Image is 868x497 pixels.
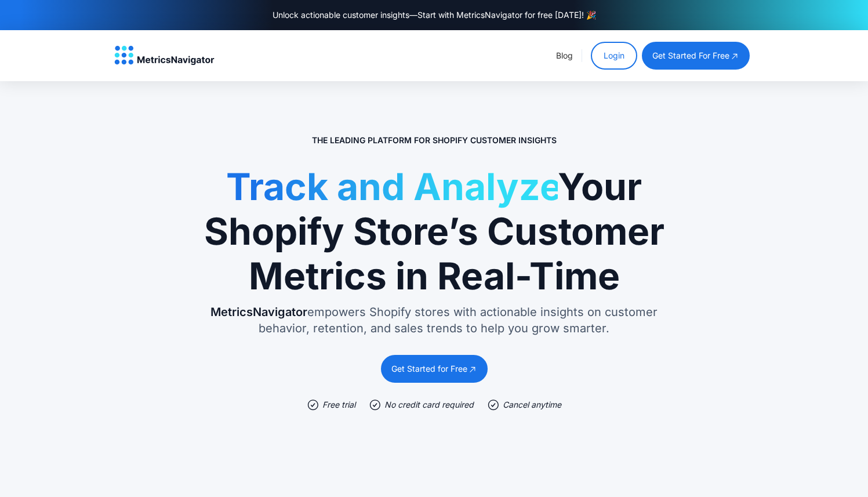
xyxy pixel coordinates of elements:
img: check [488,399,499,411]
a: Blog [556,50,573,60]
div: No credit card required [384,399,474,411]
p: empowers Shopify stores with actionable insights on customer behavior, retention, and sales trend... [202,304,666,336]
span: MetricsNavigator [210,305,307,319]
img: check [307,399,319,411]
div: get started for free [652,50,729,61]
a: get started for free [642,42,750,70]
div: Cancel anytime [503,399,561,411]
div: Get Started for Free [391,363,467,375]
div: Unlock actionable customer insights—Start with MetricsNavigator for free [DATE]! 🎉 [273,9,596,21]
p: The Leading Platform for Shopify Customer Insights [312,135,557,146]
a: home [114,46,215,66]
a: Get Started for Free [381,355,488,383]
img: check [369,399,381,411]
img: MetricsNavigator [114,46,215,66]
img: open [730,51,739,61]
div: Free trial [322,399,355,411]
img: open [468,364,477,374]
a: Login [591,42,637,70]
h1: Your Shopify Store’s Customer Metrics in Real-Time [202,165,666,298]
span: Track and Analyze [226,164,558,209]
